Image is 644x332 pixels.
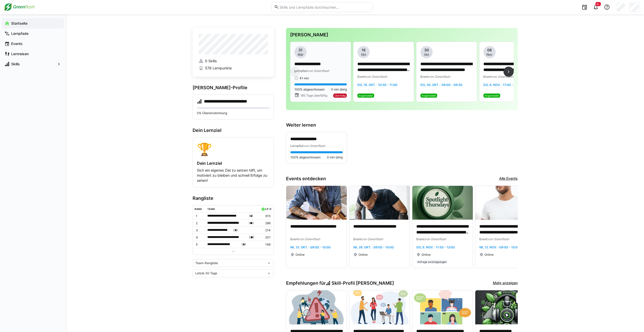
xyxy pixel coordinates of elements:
p: 3 [196,228,203,232]
span: Do, 6. Nov. · 11:30 - 12:00 [416,245,455,249]
h3: [PERSON_NAME]-Profile [193,85,274,90]
p: 1 [196,214,203,218]
span: Online [484,253,494,257]
img: image [286,290,347,324]
span: 16 [362,48,366,53]
span: Online [421,253,431,257]
span: Event [290,237,299,241]
img: image [349,290,410,324]
div: LP [265,207,268,210]
p: 4 [196,235,203,239]
span: Event [353,237,362,241]
p: 615 [260,214,270,218]
span: Mär [298,53,303,57]
p: 214 [260,228,270,232]
span: 41 min [300,76,309,80]
p: 201 [260,235,270,239]
span: 9+ [596,3,600,6]
span: Angemeldet [421,94,436,97]
p: Sich ein eigenes Ziel zu setzen hilft, um motiviert zu bleiben und schnell Erfolge zu sehen! [197,168,270,183]
h3: Dein Lernziel [193,128,274,133]
span: ( ) [249,213,253,219]
span: von Greenflash [429,75,450,79]
p: 0% Übereinstimmung [197,111,270,115]
span: 100% abgeschlossen [294,87,325,92]
span: von Greenflash [299,237,320,241]
span: Mi, 29. Okt. · 09:00 - 10:00 [353,245,394,249]
div: Team [207,207,215,210]
a: 0 Skills [199,58,268,64]
a: Mehr anzeigen [493,280,518,286]
span: Lernpfad [294,69,308,73]
span: Event [416,237,425,241]
span: Event [420,75,429,79]
span: Do, 30. Okt. · 09:00 - 09:30 [420,83,462,87]
span: Team-Rangliste [195,261,218,265]
span: Okt [361,53,366,57]
span: 0 Skills [205,58,217,64]
h4: Dein Lernziel [197,161,270,166]
p: 286 [260,221,270,225]
p: 2 [196,221,203,225]
span: Nov [486,53,492,57]
span: Okt [424,53,429,57]
img: image [475,290,536,324]
span: Letzte 30 Tage [195,271,217,275]
span: von Greenflash [304,144,325,148]
span: Do, 6. Nov. · 17:00 - 17:30 [483,83,522,87]
span: Online [295,253,305,257]
img: image [349,186,410,220]
span: von Greenflash [492,75,513,79]
input: Skills und Lernpfade durchsuchen… [279,5,370,9]
span: Do, 16. Okt. · 10:30 - 11:00 [357,83,397,87]
span: Angemeldet [358,94,373,97]
span: ( ) [249,220,254,226]
span: 185 Tage überfällig [300,94,327,98]
span: von Greenflash [366,75,387,79]
span: Überfällig [334,94,346,97]
span: 06 [487,48,492,53]
span: ( ) [249,235,254,240]
span: von Greenflash [425,237,446,241]
span: Anfrage zurückgezogen [417,260,447,263]
span: ( ) [233,228,238,233]
span: von Greenflash [488,237,509,241]
img: image [412,186,473,220]
div: Rang [195,207,202,210]
span: 30 [424,48,429,53]
span: Event [479,237,488,241]
h3: Weiter lernen [286,122,518,128]
span: 576 Lernpunkte [205,66,232,71]
p: 5 [196,243,203,247]
div: 🏆 [197,142,270,157]
span: Skill-Profil [PERSON_NAME] [332,280,394,286]
h3: [PERSON_NAME] [290,32,514,38]
span: Lernpfad [290,144,304,148]
img: image [412,290,473,324]
span: 0 min übrig [327,155,343,159]
span: ( ) [242,242,246,247]
a: Alle Events [499,176,518,182]
span: 0 min übrig [331,87,347,92]
span: Online [358,253,368,257]
img: image [286,186,347,220]
a: ø [269,206,272,211]
span: Angemeldet [484,94,499,97]
p: 146 [260,243,270,247]
span: von Greenflash [308,69,329,73]
span: Mi, 12. Nov. · 09:00 - 10:00 [479,245,520,249]
h3: Empfehlungen für [286,280,394,286]
img: image [475,186,536,220]
span: 100% abgeschlossen [290,155,321,159]
span: 31 [299,48,303,53]
h3: Events entdecken [286,176,326,182]
span: Event [483,75,492,79]
span: Event [357,75,366,79]
h3: Rangliste [193,195,274,201]
span: Mi, 15. Okt. · 09:00 - 10:00 [290,245,331,249]
span: von Greenflash [362,237,383,241]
